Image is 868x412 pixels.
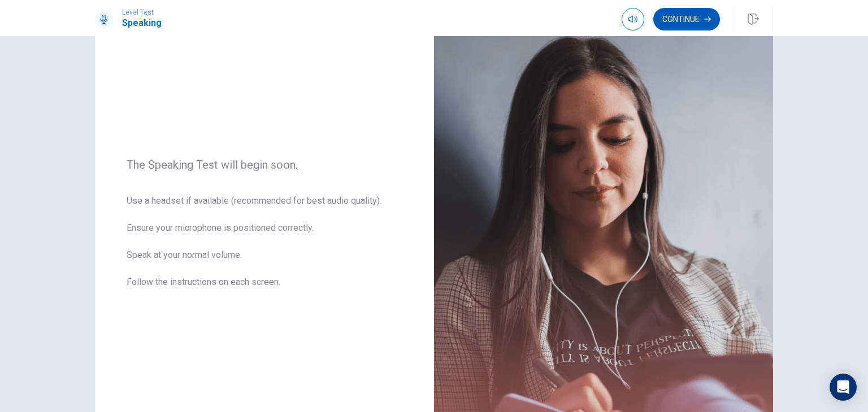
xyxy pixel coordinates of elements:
div: Open Intercom Messenger [830,374,857,401]
span: Level Test [122,8,162,16]
h1: Speaking [122,16,162,30]
span: Use a headset if available (recommended for best audio quality). Ensure your microphone is positi... [127,194,402,303]
span: The Speaking Test will begin soon. [127,158,402,172]
button: Continue [653,8,720,30]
